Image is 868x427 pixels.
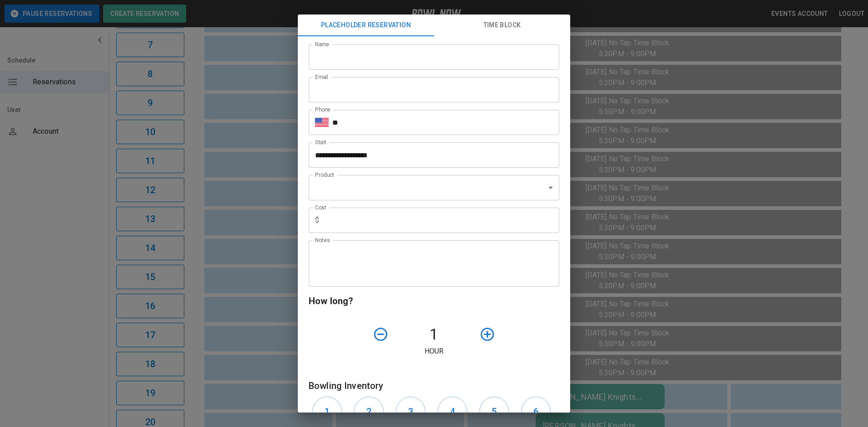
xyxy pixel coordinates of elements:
[408,404,413,419] h6: 3
[315,106,330,113] label: Phone
[309,346,559,357] p: Hour
[396,397,425,426] button: 3
[354,397,384,426] button: 2
[309,378,559,393] h6: Bowling Inventory
[309,175,559,200] div: ​
[521,397,551,426] button: 6
[438,397,467,426] button: 4
[309,294,559,308] h6: How long?
[312,397,342,426] button: 1
[479,397,509,426] button: 5
[309,142,553,168] input: Choose date, selected date is Aug 14, 2025
[298,15,434,36] button: Placeholder Reservation
[434,15,570,36] button: Time Block
[450,404,455,419] h6: 4
[392,325,476,344] h4: 1
[366,404,371,419] h6: 2
[492,404,497,419] h6: 5
[315,138,326,146] label: Start
[315,215,319,226] p: $
[325,404,330,419] h6: 1
[315,116,329,129] button: Select country
[533,404,538,419] h6: 6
